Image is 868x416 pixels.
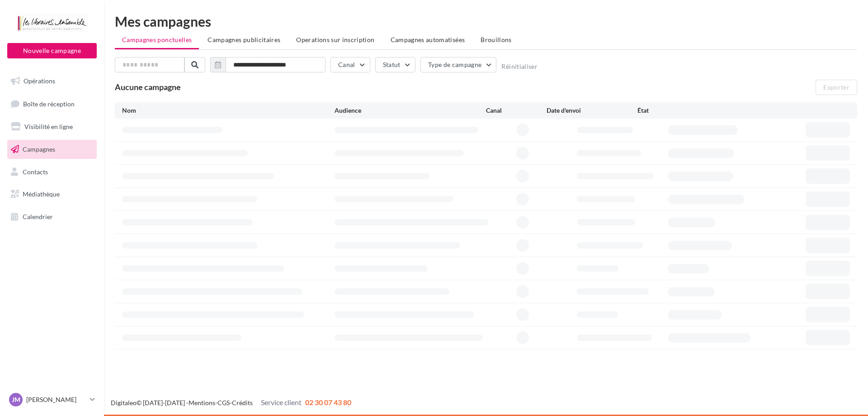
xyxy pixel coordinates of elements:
[5,163,99,182] a: Contacts
[115,14,857,28] div: Mes campagnes
[189,399,215,406] a: Mentions
[7,43,97,58] button: Nouvelle campagne
[23,213,53,220] span: Calendrier
[122,106,335,115] div: Nom
[111,399,137,406] a: Digitaleo
[5,185,99,204] a: Médiathèque
[7,391,97,408] a: JM [PERSON_NAME]
[217,399,230,406] a: CGS
[637,106,728,115] div: État
[24,77,55,85] span: Opérations
[23,190,60,198] span: Médiathèque
[24,123,73,130] span: Visibilité en ligne
[23,167,48,175] span: Contacts
[232,399,253,406] a: Crédits
[26,395,86,404] p: [PERSON_NAME]
[5,117,99,136] a: Visibilité en ligne
[420,57,497,72] button: Type de campagne
[296,36,374,43] span: Operations sur inscription
[261,398,302,406] span: Service client
[5,207,99,226] a: Calendrier
[486,106,547,115] div: Canal
[23,145,55,153] span: Campagnes
[547,106,637,115] div: Date d'envoi
[12,395,20,404] span: JM
[305,398,351,406] span: 02 30 07 43 80
[23,100,75,107] span: Boîte de réception
[5,140,99,159] a: Campagnes
[391,36,465,43] span: Campagnes automatisées
[208,36,280,43] span: Campagnes publicitaires
[330,57,370,72] button: Canal
[5,94,99,114] a: Boîte de réception
[375,57,415,72] button: Statut
[5,72,99,91] a: Opérations
[481,36,512,43] span: Brouillons
[501,63,538,70] button: Réinitialiser
[115,82,181,92] span: Aucune campagne
[335,106,486,115] div: Audience
[816,80,857,95] button: Exporter
[111,399,351,406] span: © [DATE]-[DATE] - - -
